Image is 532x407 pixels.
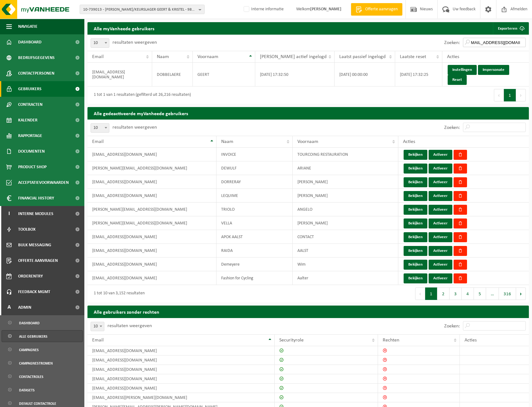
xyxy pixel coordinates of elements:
[87,306,529,318] h2: Alle gebruikers zonder rechten
[404,246,427,256] button: Bekijken
[255,63,335,86] td: [DATE] 17:32:50
[335,63,395,86] td: [DATE] 00:00:00
[18,128,42,144] span: Rapportage
[404,205,427,215] button: Bekijken
[404,260,427,270] button: Bekijken
[400,54,426,59] span: Laatste reset
[404,232,427,242] button: Bekijken
[19,371,43,383] span: Contactroles
[19,317,40,329] span: Dashboard
[216,161,292,175] td: DEWULF
[87,175,216,189] td: [EMAIL_ADDRESS][DOMAIN_NAME]
[351,3,402,16] a: Offerte aanvragen
[448,75,467,85] a: Reset
[18,268,71,284] span: Orderentry Goedkeuring
[19,344,39,356] span: Campagnes
[364,6,399,12] span: Offerte aanvragen
[429,205,452,215] button: Activeer
[383,338,399,343] span: Rechten
[478,65,509,75] a: Impersonate
[18,97,42,112] span: Contracten
[18,19,37,34] span: Navigatie
[429,218,452,228] button: Activeer
[444,324,460,329] label: Zoeken:
[293,216,398,230] td: [PERSON_NAME]
[91,322,104,331] span: 10
[18,237,51,253] span: Bulk Messaging
[242,5,284,14] label: Interne informatie
[87,346,275,356] td: [EMAIL_ADDRESS][DOMAIN_NAME]
[91,38,109,48] span: 10
[112,40,157,45] label: resultaten weergeven
[92,338,104,343] span: Email
[293,257,398,271] td: Wim
[87,22,161,34] h2: Alle myVanheede gebruikers
[216,230,292,244] td: APOK AALST
[437,287,450,300] button: 2
[18,159,47,175] span: Product Shop
[504,89,516,101] button: 1
[19,384,35,396] span: Datasets
[2,344,83,356] a: Campagnes
[216,203,292,216] td: TRIOLO
[87,161,216,175] td: [PERSON_NAME][EMAIL_ADDRESS][DOMAIN_NAME]
[107,323,152,328] label: resultaten weergeven
[18,34,42,50] span: Dashboard
[193,63,255,86] td: GEERT
[91,123,109,133] span: 10
[18,112,37,128] span: Kalender
[87,230,216,244] td: [EMAIL_ADDRESS][DOMAIN_NAME]
[18,190,54,206] span: Financial History
[18,300,31,315] span: Admin
[216,244,292,257] td: RAIDA
[429,177,452,187] button: Activeer
[87,216,216,230] td: [PERSON_NAME][EMAIL_ADDRESS][DOMAIN_NAME]
[216,189,292,203] td: LEQUIME
[216,216,292,230] td: VELLA
[429,191,452,201] button: Activeer
[6,300,12,315] span: A
[18,175,69,190] span: Acceptatievoorwaarden
[18,144,45,159] span: Documenten
[197,54,218,59] span: Voornaam
[87,189,216,203] td: [EMAIL_ADDRESS][DOMAIN_NAME]
[516,287,526,300] button: Next
[87,148,216,161] td: [EMAIL_ADDRESS][DOMAIN_NAME]
[18,206,53,222] span: Interne modules
[18,81,42,97] span: Gebruikers
[403,139,415,144] span: Acties
[293,271,398,285] td: Aalter
[2,330,83,342] a: Alle gebruikers
[87,63,152,86] td: [EMAIL_ADDRESS][DOMAIN_NAME]
[87,374,275,384] td: [EMAIL_ADDRESS][DOMAIN_NAME]
[6,206,12,222] span: I
[448,65,477,75] a: Instellingen
[293,203,398,216] td: ANGELO
[293,148,398,161] td: TOURCOING RESTAURATION
[221,139,233,144] span: Naam
[112,125,157,130] label: resultaten weergeven
[516,89,526,101] button: Next
[297,139,318,144] span: Voornaam
[87,244,216,257] td: [EMAIL_ADDRESS][DOMAIN_NAME]
[2,384,83,396] a: Datasets
[260,54,326,59] span: [PERSON_NAME] actief ingelogd
[216,271,292,285] td: Fashion for Cycling
[404,177,427,187] button: Bekijken
[444,125,460,130] label: Zoeken:
[87,203,216,216] td: [PERSON_NAME][EMAIL_ADDRESS][DOMAIN_NAME]
[91,39,109,47] span: 10
[19,357,53,369] span: Campagnestromen
[429,150,452,160] button: Activeer
[444,40,460,45] label: Zoeken:
[216,257,292,271] td: Demeyere
[87,271,216,285] td: [EMAIL_ADDRESS][DOMAIN_NAME]
[18,50,55,66] span: Bedrijfsgegevens
[404,273,427,283] button: Bekijken
[425,287,437,300] button: 1
[293,161,398,175] td: ARIANE
[404,150,427,160] button: Bekijken
[91,124,109,132] span: 10
[404,164,427,174] button: Bekijken
[415,287,425,300] button: Previous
